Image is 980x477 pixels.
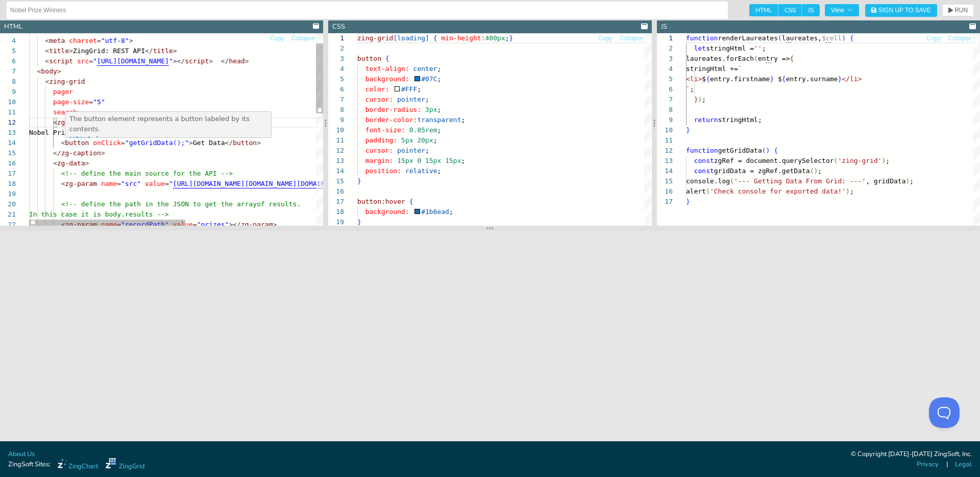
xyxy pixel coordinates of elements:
span: </li> [842,75,862,83]
span: " [169,180,173,187]
span: ( [778,34,782,42]
span: ; [461,157,465,164]
span: { [433,34,437,42]
div: 17 [328,197,344,207]
span: "src" [121,180,141,187]
div: 10 [657,125,673,135]
span: = [121,139,125,147]
span: > [257,139,261,147]
div: 3 [657,54,673,64]
div: 6 [328,84,344,94]
span: ZingGrid: REST API [73,47,145,55]
span: 0.85rem [409,126,437,134]
span: } [770,75,774,83]
span: ; [425,147,429,154]
button: Collapse [291,34,316,43]
span: ; [425,96,429,103]
div: 15 [657,176,673,186]
span: < [45,57,49,65]
span: ) [766,147,770,154]
div: 1 [657,33,673,43]
span: ; [850,187,854,195]
div: 5 [657,74,673,84]
span: entry.firstname [710,75,770,83]
div: 3 [328,54,344,64]
span: script [49,57,73,65]
span: 'zing-grid' [838,157,881,164]
span: ; [690,85,694,93]
span: = [165,180,169,187]
span: 5px [401,136,413,144]
span: ></ [173,57,185,65]
span: zg-caption [57,118,97,126]
span: ; [437,126,442,134]
span: < [61,180,65,187]
span: ) [842,34,846,42]
span: In this case it is body.results --> [29,210,169,218]
span: gridData = zgRef.getData [714,167,810,175]
span: | [946,460,948,469]
a: Legal [955,460,972,469]
span: Copy [270,35,284,41]
span: pointer [398,147,426,154]
span: < [53,159,57,167]
span: ; [437,106,442,113]
span: ; [449,208,453,216]
span: laureates, [782,34,822,42]
span: src [77,57,89,65]
a: ZingGrid [106,458,144,471]
span: button [65,139,89,147]
span: console.log [686,177,730,185]
span: { [782,75,786,83]
div: 8 [328,105,344,115]
span: < [61,139,65,147]
span: Copy [926,35,941,41]
span: button [233,139,257,147]
div: 2 [328,43,344,54]
span: text-align: [365,65,409,73]
span: ( [762,147,766,154]
span: cursor: [365,96,394,103]
span: renderLaureates [718,34,777,42]
span: } [509,34,513,42]
span: function [686,34,718,42]
span: getGridData [718,147,762,154]
span: border-radius: [365,106,422,113]
span: padding: [365,136,398,144]
div: 7 [328,94,344,105]
span: ) [905,177,910,185]
span: > [57,67,61,75]
span: entry.surname [786,75,838,83]
span: ) [814,167,818,175]
span: } [838,75,842,83]
button: View [825,4,859,16]
span: title [153,47,173,55]
span: { [774,147,778,154]
span: } [357,218,361,226]
span: View [831,7,853,13]
span: Sign Up to Save [878,7,931,13]
span: zing-grid [49,78,85,85]
span: ZingSoft Sites: [8,460,51,469]
span: > [245,57,249,65]
div: 2 [657,43,673,54]
div: © Copyright [DATE]-[DATE] ZingSoft, Inc. [851,449,972,460]
span: ( [173,139,177,147]
span: zg-caption [61,149,101,157]
span: search [53,108,77,116]
span: stringHtml; [718,116,762,124]
div: 9 [657,115,673,125]
span: [DOMAIN_NAME][URL] [297,180,369,187]
a: About Us [8,449,35,459]
span: , gridData [866,177,905,185]
span: laureates.forEach [686,55,754,62]
div: 7 [657,94,673,105]
span: $cell [822,34,842,42]
span: of results. [257,200,301,208]
span: ( [834,157,838,164]
span: onClick [93,139,121,147]
span: > [189,139,193,147]
span: <li> [686,75,702,83]
span: ; [818,167,822,175]
span: ;" [181,139,189,147]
